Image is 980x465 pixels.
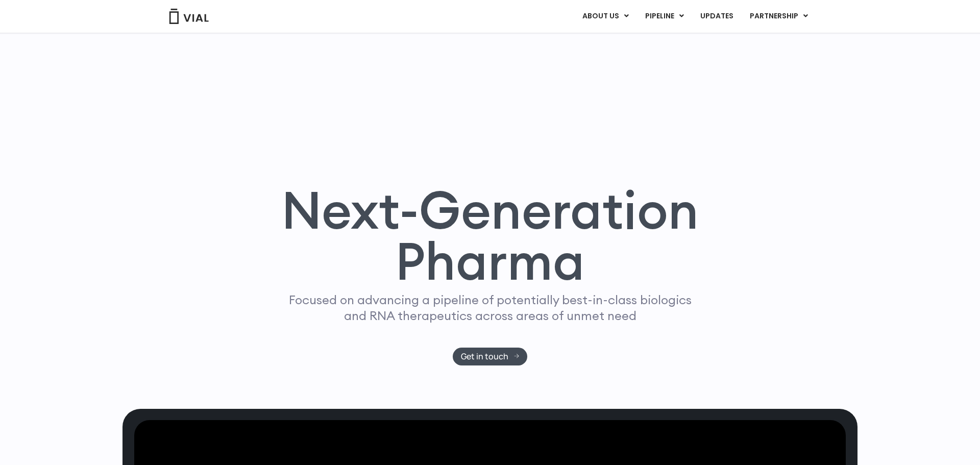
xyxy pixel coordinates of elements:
a: ABOUT USMenu Toggle [574,8,636,25]
a: UPDATES [692,8,741,25]
h1: Next-Generation Pharma [269,184,711,287]
img: Vial Logo [168,9,209,24]
span: Get in touch [461,353,508,360]
a: PARTNERSHIPMenu Toggle [742,8,816,25]
a: PIPELINEMenu Toggle [637,8,692,25]
a: Get in touch [453,348,528,365]
p: Focused on advancing a pipeline of potentially best-in-class biologics and RNA therapeutics acros... [284,292,696,324]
